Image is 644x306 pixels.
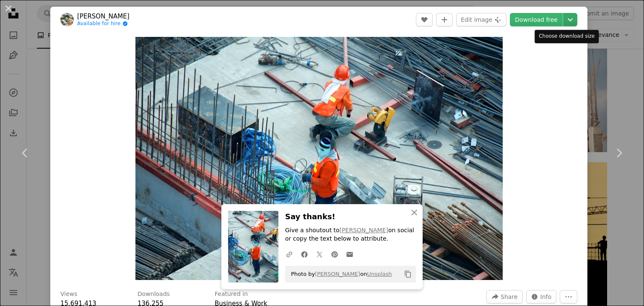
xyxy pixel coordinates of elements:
[510,13,563,26] a: Download free
[456,13,506,26] button: Edit image
[416,13,433,26] button: Like
[367,271,392,277] a: Unsplash
[436,13,453,26] button: Add to Collection
[315,271,360,277] a: [PERSON_NAME]
[215,290,248,298] h3: Featured in
[77,12,130,21] a: [PERSON_NAME]
[563,13,577,26] button: Choose download size
[560,290,577,303] button: More Actions
[285,211,416,223] h3: Say thanks!
[327,246,342,262] a: Share on Pinterest
[342,246,357,262] a: Share over email
[312,246,327,262] a: Share on Twitter
[285,226,416,243] p: Give a shoutout to on social or copy the text below to attribute.
[60,13,74,26] img: Go to Etienne Girardet's profile
[135,37,503,280] button: Zoom in on this image
[135,37,503,280] img: two men working
[486,290,522,303] button: Share this image
[77,21,130,27] a: Available for hire
[594,113,644,193] a: Next
[297,246,312,262] a: Share on Facebook
[60,290,78,298] h3: Views
[501,290,517,303] span: Share
[138,290,170,298] h3: Downloads
[401,267,415,281] button: Copy to clipboard
[535,30,599,43] div: Choose download size
[340,227,388,233] a: [PERSON_NAME]
[540,290,552,303] span: Info
[526,290,557,303] button: Stats about this image
[287,267,392,281] span: Photo by on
